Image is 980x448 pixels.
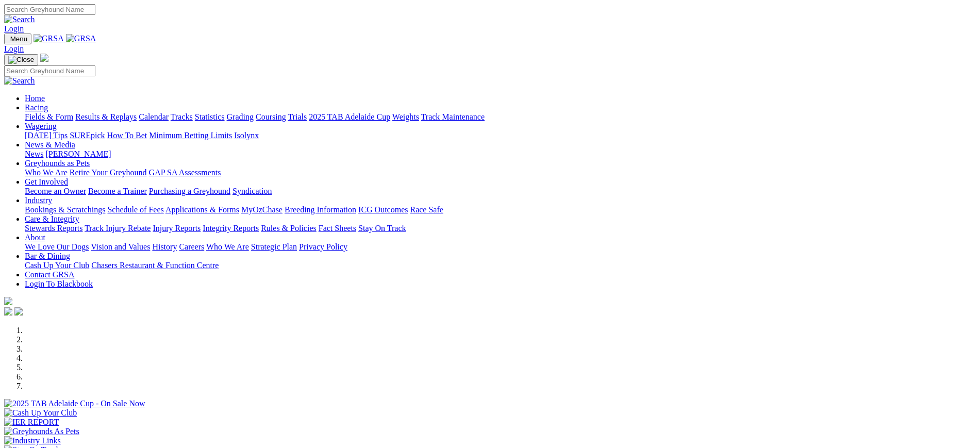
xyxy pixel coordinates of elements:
a: Injury Reports [153,224,201,233]
a: Greyhounds as Pets [25,159,90,168]
a: MyOzChase [241,205,283,214]
a: About [25,233,45,242]
img: Greyhounds As Pets [4,427,79,436]
img: 2025 TAB Adelaide Cup - On Sale Now [4,399,145,408]
a: Who We Are [206,242,249,251]
a: Careers [179,242,204,251]
a: Applications & Forms [165,205,239,214]
div: About [25,242,976,252]
a: Rules & Policies [261,224,317,233]
img: Industry Links [4,436,61,445]
a: Coursing [256,112,286,121]
div: Care & Integrity [25,224,976,233]
a: Purchasing a Greyhound [149,187,230,195]
a: Bookings & Scratchings [25,205,105,214]
a: Fields & Form [25,112,73,121]
img: logo-grsa-white.png [40,54,48,62]
div: News & Media [25,150,976,159]
a: Bar & Dining [25,252,70,260]
a: Login [4,24,24,33]
a: Home [25,94,45,103]
a: History [152,242,177,251]
a: Become a Trainer [88,187,147,195]
div: Racing [25,112,976,122]
input: Search [4,4,95,15]
img: logo-grsa-white.png [4,297,12,305]
a: Fact Sheets [319,224,356,233]
a: Schedule of Fees [107,205,163,214]
a: SUREpick [70,131,105,140]
img: facebook.svg [4,307,12,316]
a: Stay On Track [358,224,406,233]
a: Chasers Restaurant & Function Centre [91,261,219,270]
a: Calendar [139,112,169,121]
div: Get Involved [25,187,976,196]
a: Trials [288,112,307,121]
a: Strategic Plan [251,242,297,251]
input: Search [4,65,95,76]
a: Weights [392,112,419,121]
a: Race Safe [410,205,443,214]
div: Bar & Dining [25,261,976,270]
a: Results & Replays [75,112,137,121]
div: Industry [25,205,976,214]
a: News & Media [25,140,75,149]
button: Toggle navigation [4,34,31,44]
a: Isolynx [234,131,259,140]
a: Grading [227,112,254,121]
div: Greyhounds as Pets [25,168,976,177]
a: Vision and Values [91,242,150,251]
img: Close [8,56,34,64]
a: Minimum Betting Limits [149,131,232,140]
img: Cash Up Your Club [4,408,77,418]
a: Privacy Policy [299,242,347,251]
a: Retire Your Greyhound [70,168,147,177]
img: twitter.svg [14,307,23,316]
a: Track Maintenance [421,112,485,121]
a: Cash Up Your Club [25,261,89,270]
a: Stewards Reports [25,224,82,233]
a: Who We Are [25,168,68,177]
a: How To Bet [107,131,147,140]
a: Industry [25,196,52,205]
span: Menu [10,35,27,43]
a: Integrity Reports [203,224,259,233]
img: GRSA [66,34,96,43]
a: News [25,150,43,158]
img: Search [4,15,35,24]
a: GAP SA Assessments [149,168,221,177]
a: Login To Blackbook [25,279,93,288]
a: Get Involved [25,177,68,186]
a: Become an Owner [25,187,86,195]
a: Track Injury Rebate [85,224,151,233]
a: [DATE] Tips [25,131,68,140]
a: Wagering [25,122,57,130]
img: GRSA [34,34,64,43]
a: Racing [25,103,48,112]
a: Syndication [232,187,272,195]
a: Breeding Information [285,205,356,214]
a: We Love Our Dogs [25,242,89,251]
img: Search [4,76,35,86]
a: Tracks [171,112,193,121]
a: ICG Outcomes [358,205,408,214]
img: IER REPORT [4,418,59,427]
a: Statistics [195,112,225,121]
a: [PERSON_NAME] [45,150,111,158]
a: Login [4,44,24,53]
a: 2025 TAB Adelaide Cup [309,112,390,121]
a: Care & Integrity [25,214,79,223]
button: Toggle navigation [4,54,38,65]
a: Contact GRSA [25,270,74,279]
div: Wagering [25,131,976,140]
